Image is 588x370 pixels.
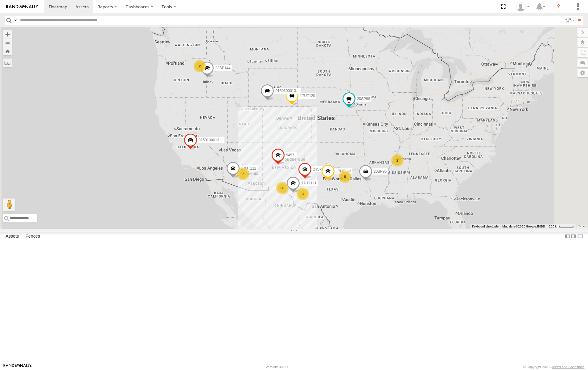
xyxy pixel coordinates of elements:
[286,153,294,157] span: 5457
[502,225,545,228] span: Map data ©2025 Google, INEGI
[547,224,576,229] button: Map Scale: 200 km per 43 pixels
[6,5,38,9] img: rand-logo.svg
[579,225,585,228] a: Terms
[276,182,289,194] div: 68
[2,232,22,241] label: Assets
[549,225,559,228] span: 200 km
[194,60,206,72] div: 2
[300,94,315,98] span: 17UT120
[3,58,12,67] label: Measure
[563,16,576,25] label: Search Filter Options
[3,38,12,47] button: Zoom out
[297,188,309,200] div: 3
[241,166,256,170] span: 17UT112
[391,154,404,167] div: 2
[3,364,32,370] a: Visit our Website
[266,365,289,369] div: Version: 306.00
[301,181,316,185] span: 17UT121
[357,97,370,101] span: 20SP98
[523,365,585,369] div: © Copyright 2025 -
[577,232,583,241] label: Hide Summary Table
[215,66,230,70] span: 23SP144
[336,169,351,173] span: 17UT113
[565,232,571,241] label: Dock Summary Table to the Left
[554,2,564,12] i: ?
[237,168,249,180] div: 2
[3,47,12,55] button: Zoom Home
[23,232,43,241] label: Fences
[199,138,229,142] span: 015910001358442
[3,199,15,211] button: Drag Pegman onto the map to open Street View
[13,16,18,25] label: Search Query
[313,167,328,171] span: 23SP145
[3,30,12,38] button: Zoom in
[339,171,351,183] div: 8
[472,224,499,229] button: Keyboard shortcuts
[552,365,585,369] a: Terms and Conditions
[578,69,588,77] label: Map Settings
[514,2,532,11] div: Carlos Vazquez
[275,89,306,93] span: 015910001371478
[571,232,577,241] label: Dock Summary Table to the Right
[373,169,387,173] span: 20SP95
